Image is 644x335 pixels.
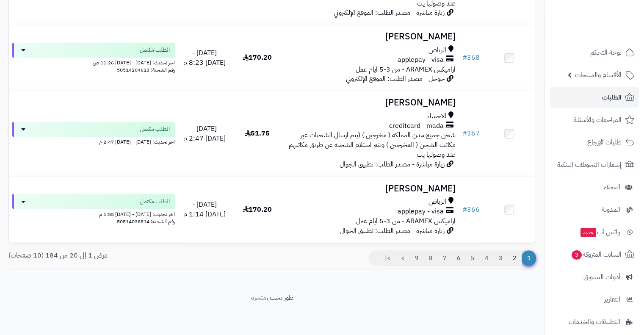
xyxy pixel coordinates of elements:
a: 5 [465,250,480,266]
a: #368 [462,53,480,63]
span: العملاء [604,181,620,193]
a: أدوات التسويق [550,267,639,287]
a: السلات المتروكة3 [550,244,639,265]
a: 6 [451,250,466,266]
a: طلبات الإرجاع [550,132,639,152]
span: 170.20 [243,53,272,63]
a: 8 [423,250,438,266]
h3: [PERSON_NAME] [287,183,455,193]
span: [DATE] - [DATE] 8:23 م [183,48,226,68]
span: زيارة مباشرة - مصدر الطلب: تطبيق الجوال [340,225,445,235]
div: اخر تحديث: [DATE] - [DATE] 11:26 ص [12,58,175,66]
span: جوجل - مصدر الطلب: الموقع الإلكتروني [346,74,445,84]
a: 3 [493,250,508,266]
span: الاحساء [427,111,446,121]
span: السلات المتروكة [571,249,622,260]
span: creditcard - mada [389,121,444,131]
span: رقم الشحنة: 50514038514 [117,217,175,225]
span: [DATE] - [DATE] 2:47 م [183,124,226,144]
a: 4 [479,250,494,266]
span: [DATE] - [DATE] 1:14 م [183,199,226,219]
span: طلبات الإرجاع [587,136,622,148]
span: زيارة مباشرة - مصدر الطلب: الموقع الإلكتروني [334,8,445,18]
a: وآتس آبجديد [550,222,639,242]
span: التطبيقات والخدمات [569,316,620,328]
span: 51.75 [245,128,270,138]
span: # [462,53,467,63]
span: # [462,128,467,138]
div: اخر تحديث: [DATE] - [DATE] 1:55 م [12,209,175,218]
a: 9 [409,250,424,266]
a: #367 [462,128,480,138]
span: شحن جميع مدن المملكه ( مخرجين ) (يتم ارسال الشحنات عبر مكاتب الشحن ( المخرجين ) ويتم استلام الشحن... [289,130,456,160]
a: التقارير [550,289,639,310]
span: أدوات التسويق [583,271,620,283]
a: الطلبات [550,87,639,108]
a: متجرة [251,292,266,302]
span: إشعارات التحويلات البنكية [557,159,622,171]
span: الطلبات [602,91,622,103]
span: الطلب مكتمل [140,197,170,205]
a: العملاء [550,177,639,197]
span: applepay - visa [398,55,444,65]
span: # [462,204,467,214]
span: المراجعات والأسئلة [574,114,622,126]
a: 2 [507,250,522,266]
span: اراميكس ARAMEX - من 3-5 ايام عمل [356,216,456,226]
span: جديد [580,228,596,237]
a: #366 [462,204,480,214]
span: زيارة مباشرة - مصدر الطلب: تطبيق الجوال [340,159,445,169]
span: 3 [572,250,582,260]
a: > [395,250,410,266]
span: التقارير [604,293,620,305]
span: الرياض [428,197,446,206]
div: عرض 1 إلى 20 من 184 (10 صفحات) [2,250,272,260]
a: التطبيقات والخدمات [550,312,639,332]
span: الطلب مكتمل [140,46,170,54]
a: المدونة [550,199,639,220]
img: logo-2.png [586,23,636,41]
h3: [PERSON_NAME] [287,98,455,108]
span: الطلب مكتمل [140,125,170,133]
h3: [PERSON_NAME] [287,32,455,42]
a: لوحة التحكم [550,42,639,63]
a: 7 [437,250,452,266]
a: إشعارات التحويلات البنكية [550,155,639,175]
span: الرياض [428,45,446,55]
span: الأقسام والمنتجات [575,69,622,81]
a: >| [379,250,396,266]
span: applepay - visa [398,206,444,216]
span: رقم الشحنة: 50514204613 [117,66,175,74]
span: وآتس آب [580,226,620,238]
a: المراجعات والأسئلة [550,110,639,130]
span: المدونة [602,204,620,216]
span: 1 [521,250,536,266]
span: اراميكس ARAMEX - من 3-5 ايام عمل [356,64,456,75]
span: لوحة التحكم [590,47,622,58]
span: 170.20 [243,204,272,214]
div: اخر تحديث: [DATE] - [DATE] 2:47 م [12,137,175,146]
